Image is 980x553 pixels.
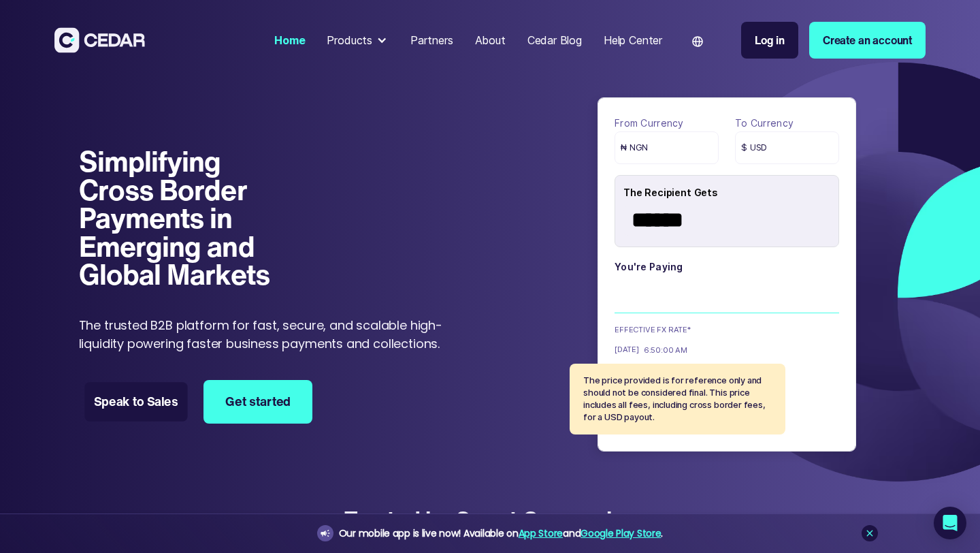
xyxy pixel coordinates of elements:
div: Log in [755,32,785,48]
a: Partners [405,25,459,55]
div: Home [274,32,305,48]
form: payField [615,114,839,394]
div: [DATE] [615,345,639,355]
div: Products [321,27,394,54]
label: To currency [735,114,839,131]
div: Help Center [604,32,662,48]
div: Open Intercom Messenger [934,507,966,539]
a: App Store [519,526,563,540]
span: ₦ NGN [621,141,648,154]
div: Products [327,32,372,48]
a: Log in [741,22,798,59]
div: About [475,32,506,48]
a: Home [269,25,310,55]
a: Get started [203,380,312,424]
div: The Recipient Gets [623,180,838,206]
span: $ USD [741,141,767,154]
img: announcement [320,528,331,539]
p: The price provided is for reference only and should not be considered final. This price includes ... [583,375,772,424]
div: 6:50:00 AM [639,345,687,355]
label: From currency [615,114,719,131]
a: Google Play Store [581,526,661,540]
a: Speak to Sales [84,382,187,422]
p: The trusted B2B platform for fast, secure, and scalable high-liquidity powering faster business p... [79,316,450,353]
div: EFFECTIVE FX RATE* [615,324,693,335]
a: Create an account [809,22,926,59]
a: Cedar Blog [522,25,587,55]
div: Cedar Blog [527,32,582,48]
div: Partners [410,32,453,48]
a: Help Center [598,25,668,55]
div: Our mobile app is live now! Available on and . [339,525,663,542]
label: You're paying [615,258,839,275]
a: About [470,25,511,55]
h1: Simplifying Cross Border Payments in Emerging and Global Markets [79,147,301,289]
